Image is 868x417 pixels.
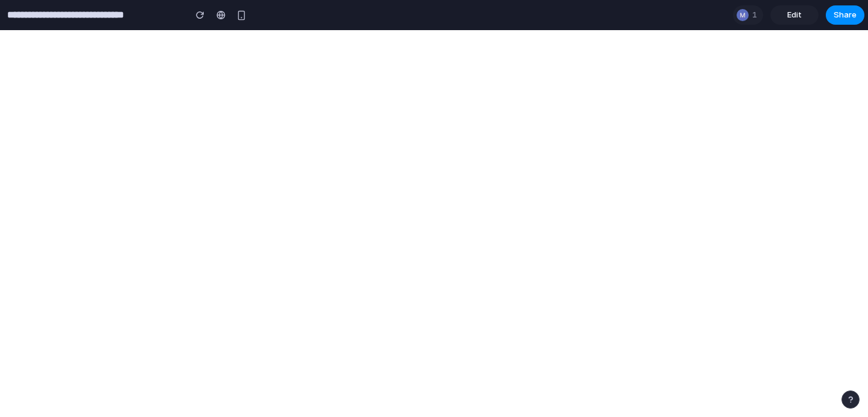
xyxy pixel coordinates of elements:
[770,5,819,25] a: Edit
[834,9,857,21] span: Share
[733,5,763,25] div: 1
[826,5,864,25] button: Share
[787,9,802,21] span: Edit
[752,9,761,21] span: 1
